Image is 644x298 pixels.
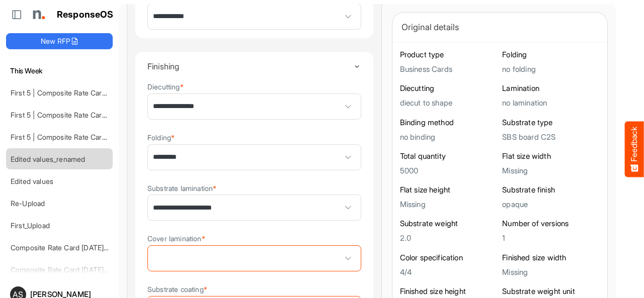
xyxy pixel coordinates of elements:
h5: Business Cards [400,65,498,73]
h5: 2.0 [400,234,498,242]
a: Composite Rate Card [DATE]_smaller [11,243,130,252]
h6: Binding method [400,118,498,128]
img: Northell [28,5,48,25]
h6: Substrate finish [502,185,600,195]
a: First 5 | Composite Rate Card [DATE] [11,88,130,97]
button: New RFP [6,33,113,49]
h6: Substrate weight unit [502,286,600,296]
h6: This Week [6,65,113,76]
h5: 4/4 [400,268,498,276]
h6: Flat size width [502,151,600,161]
h6: Number of versions [502,219,600,229]
h5: diecut to shape [400,98,498,107]
h6: Color specification [400,253,498,263]
h5: 1 [502,234,600,242]
h6: Substrate weight [400,219,498,229]
label: Diecutting [147,83,184,90]
h5: opaque [502,200,600,209]
h6: Substrate type [502,118,600,128]
label: Folding [147,134,175,141]
label: Substrate coating [147,285,207,293]
h6: Flat size height [400,185,498,195]
h5: Missing [502,166,600,175]
h6: Lamination [502,83,600,93]
h5: Missing [400,200,498,209]
h5: Missing [502,268,600,276]
h6: Finished size height [400,286,498,296]
h5: no binding [400,133,498,141]
h6: Diecutting [400,83,498,93]
div: [PERSON_NAME] [30,290,109,298]
h1: ResponseOS [57,10,114,20]
summary: Toggle content [147,52,361,81]
h4: Finishing [147,62,353,71]
label: Cover lamination [147,235,205,242]
a: First_Upload [11,221,50,230]
h5: 5000 [400,166,498,175]
button: Feedback [625,121,644,177]
a: Re-Upload [11,199,45,208]
h5: no folding [502,65,600,73]
a: Edited values_renamed [11,155,85,163]
a: First 5 | Composite Rate Card [DATE] [11,111,130,119]
h5: no lamination [502,98,600,107]
label: Substrate lamination [147,184,216,192]
a: First 5 | Composite Rate Card [DATE] [11,133,130,141]
h5: SBS board C2S [502,133,600,141]
h6: Folding [502,50,600,60]
a: Edited values [11,177,53,185]
h6: Product type [400,50,498,60]
div: Original details [401,20,598,34]
h6: Finished size width [502,253,600,263]
h6: Total quantity [400,151,498,161]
